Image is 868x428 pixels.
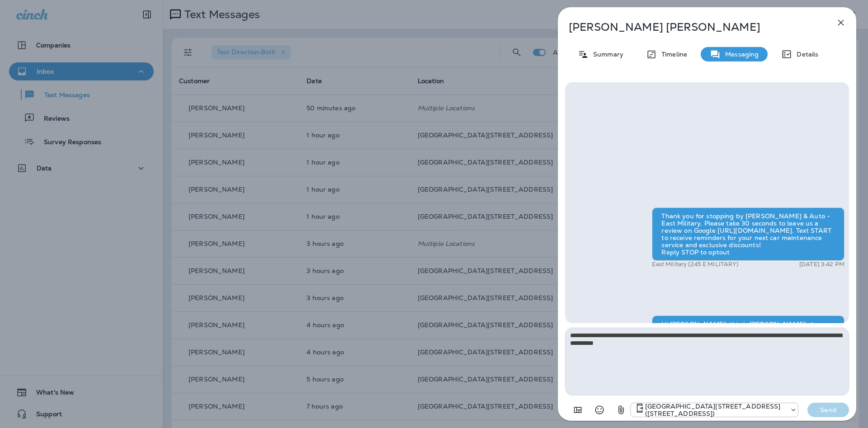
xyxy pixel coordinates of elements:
[589,51,623,58] p: Summary
[657,51,687,58] p: Timeline
[634,320,638,328] span: Sent
[792,51,818,58] p: Details
[590,401,609,419] button: Select an emoji
[652,261,738,268] p: East Military (245 E MILITARY)
[799,261,844,268] p: [DATE] 3:42 PM
[652,207,844,261] div: Thank you for stopping by [PERSON_NAME] & Auto - East Military. Please take 30 seconds to leave u...
[631,403,798,417] div: +1 (402) 891-8464
[569,401,587,419] button: Add in a premade template
[721,51,759,58] p: Messaging
[652,315,844,354] div: Hi [PERSON_NAME], this is [PERSON_NAME] at [PERSON_NAME] Tire in [GEOGRAPHIC_DATA]. I got your qu...
[645,403,785,417] p: [GEOGRAPHIC_DATA][STREET_ADDRESS] ([STREET_ADDRESS])
[569,21,816,33] p: [PERSON_NAME] [PERSON_NAME]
